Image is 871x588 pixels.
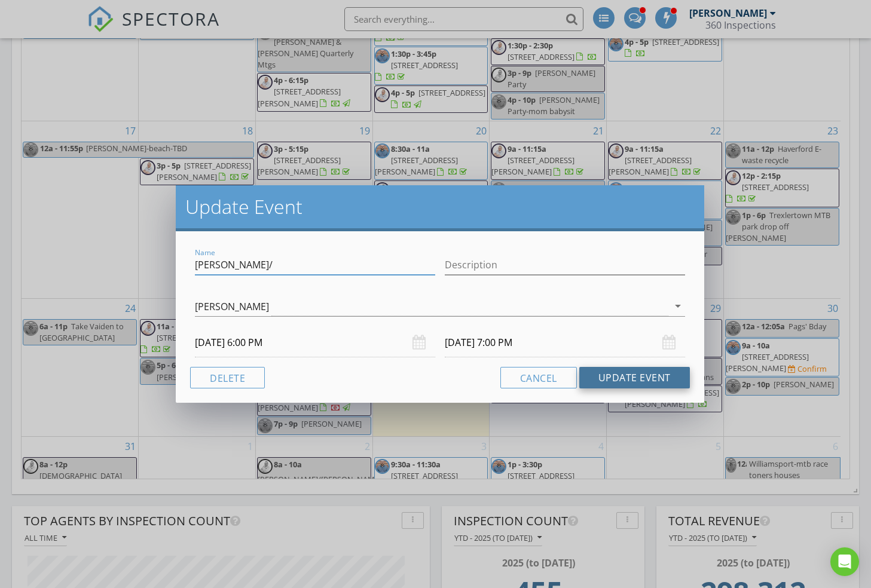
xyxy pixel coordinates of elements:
[671,299,685,313] i: arrow_drop_down
[195,328,435,357] input: Select date
[195,301,269,312] div: [PERSON_NAME]
[830,547,859,576] div: Open Intercom Messenger
[185,195,694,219] h2: Update Event
[445,328,685,357] input: Select date
[190,367,265,388] button: Delete
[500,367,577,388] button: Cancel
[579,367,690,388] button: Update Event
